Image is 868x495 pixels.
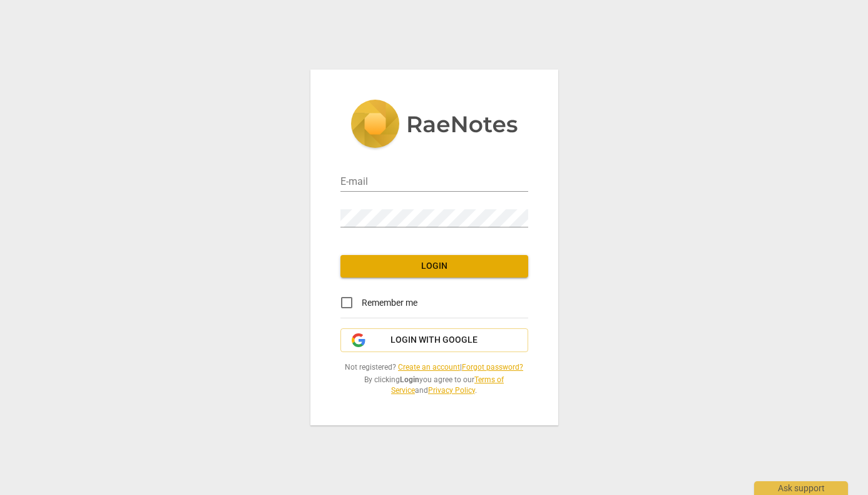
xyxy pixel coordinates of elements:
b: Login [400,375,419,384]
a: Create an account [398,363,460,372]
a: Forgot password? [462,363,523,372]
button: Login with Google [340,328,528,352]
span: Login [350,260,518,273]
span: Login with Google [391,334,477,346]
span: By clicking you agree to our and . [340,375,528,395]
a: Privacy Policy [428,386,475,395]
span: Not registered? | [340,362,528,373]
a: Terms of Service [391,375,504,395]
span: Remember me [362,296,417,310]
button: Login [340,255,528,278]
img: 5ac2273c67554f335776073100b6d88f.svg [350,100,518,151]
div: Ask support [754,481,848,495]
